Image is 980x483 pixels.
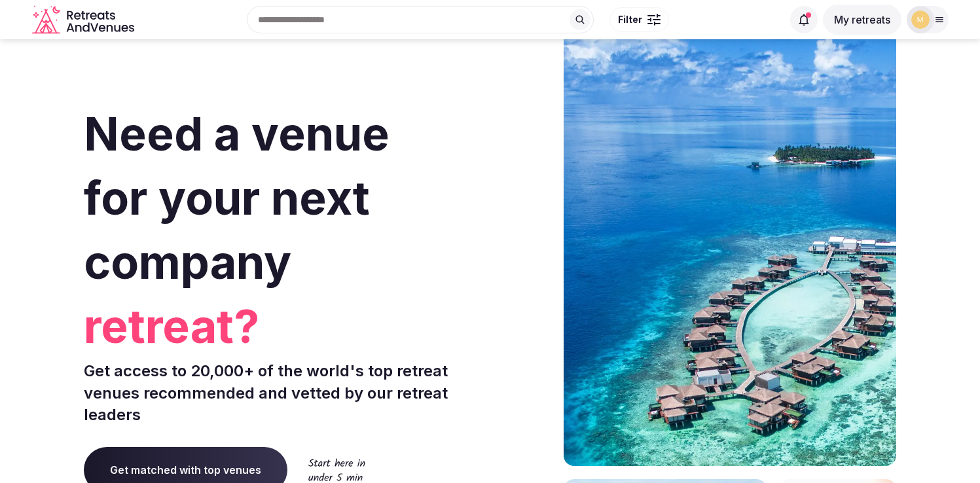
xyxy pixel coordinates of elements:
span: Need a venue for your next company [84,106,390,290]
a: Visit the homepage [32,5,137,35]
img: Start here in under 5 min [308,458,365,481]
span: Filter [618,13,642,26]
button: Filter [609,7,669,32]
span: retreat? [84,295,485,359]
img: mana.vakili [911,10,930,29]
a: My retreats [823,13,901,26]
button: My retreats [823,5,901,35]
p: Get access to 20,000+ of the world's top retreat venues recommended and vetted by our retreat lea... [84,360,485,426]
svg: Retreats and Venues company logo [32,5,137,35]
